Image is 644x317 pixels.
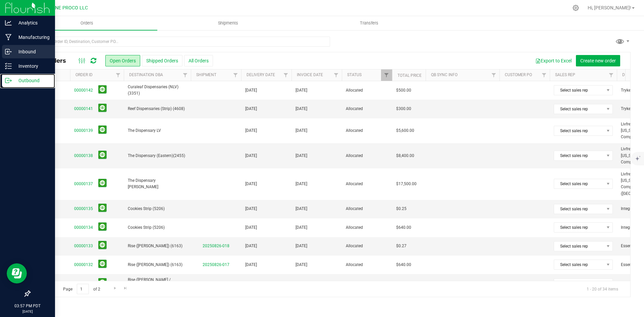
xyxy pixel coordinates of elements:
[129,72,163,77] a: Destination DBA
[74,206,93,212] a: 00000135
[346,280,388,286] span: Allocated
[245,127,257,134] span: [DATE]
[203,244,229,248] a: 20250826-018
[5,48,12,55] inline-svg: Inbound
[128,106,187,112] span: Reef Dispensaries (Strip) (4608)
[296,87,307,94] span: [DATE]
[128,84,187,97] span: Curaleaf Dispensaries (NLV) (3351)
[554,260,604,269] span: Select sales rep
[554,279,604,288] span: Select sales rep
[505,72,532,77] a: Customer PO
[396,243,407,249] span: $0.27
[396,224,411,231] span: $640.00
[12,19,52,27] p: Analytics
[296,262,307,268] span: [DATE]
[184,55,213,66] button: All Orders
[245,181,257,187] span: [DATE]
[431,72,458,77] a: QB Sync Info
[331,69,342,81] a: Filter
[554,223,604,232] span: Select sales rep
[396,127,414,134] span: $5,600.00
[396,106,411,112] span: $300.00
[346,87,388,94] span: Allocated
[74,87,93,94] a: 00000142
[296,206,307,212] span: [DATE]
[580,58,616,63] span: Create new order
[245,262,257,268] span: [DATE]
[397,73,422,78] a: Total Price
[245,280,257,286] span: [DATE]
[554,179,604,189] span: Select sales rep
[247,72,275,77] a: Delivery Date
[74,262,93,268] a: 00000132
[74,280,93,286] a: 00000131
[396,262,411,268] span: $640.00
[128,206,187,212] span: Cookies Strip (5206)
[105,55,140,66] button: Open Orders
[74,153,93,159] a: 00000138
[230,69,241,81] a: Filter
[121,284,130,293] a: Go to the last page
[576,55,620,66] button: Create new order
[588,5,631,10] span: Hi, [PERSON_NAME]!
[245,153,257,159] span: [DATE]
[128,224,187,231] span: Cookies Strip (5206)
[209,20,247,26] span: Shipments
[346,243,388,249] span: Allocated
[128,127,187,134] span: The Dispensary LV
[396,87,411,94] span: $500.00
[346,153,388,159] span: Allocated
[180,69,191,81] a: Filter
[74,181,93,187] a: 00000137
[74,224,93,231] a: 00000134
[245,106,257,112] span: [DATE]
[296,280,307,286] span: [DATE]
[142,55,182,66] button: Shipped Orders
[245,243,257,249] span: [DATE]
[296,224,307,231] span: [DATE]
[77,284,89,294] input: 1
[7,263,27,283] iframe: Resource center
[296,243,307,249] span: [DATE]
[49,5,88,11] span: DUNE PROCO LLC
[128,153,187,159] span: The Dispensary (Eastern)(2455)
[12,48,52,56] p: Inbound
[12,62,52,70] p: Inventory
[554,126,604,136] span: Select sales rep
[554,242,604,251] span: Select sales rep
[5,63,12,69] inline-svg: Inventory
[280,69,291,81] a: Filter
[396,206,407,212] span: $0.25
[554,151,604,160] span: Select sales rep
[488,69,499,81] a: Filter
[299,16,440,30] a: Transfers
[74,106,93,112] a: 00000141
[346,206,388,212] span: Allocated
[346,262,388,268] span: Allocated
[157,16,299,30] a: Shipments
[75,72,93,77] a: Order ID
[30,37,330,47] input: Search Order ID, Destination, Customer PO...
[296,106,307,112] span: [DATE]
[531,55,576,66] button: Export to Excel
[396,181,417,187] span: $17,500.00
[74,243,93,249] a: 00000133
[346,106,388,112] span: Allocated
[381,69,392,81] a: Filter
[5,77,12,84] inline-svg: Outbound
[554,204,604,214] span: Select sales rep
[5,19,12,26] inline-svg: Analytics
[296,127,307,134] span: [DATE]
[128,243,187,249] span: Rise ([PERSON_NAME]) (6163)
[296,181,307,187] span: [DATE]
[16,16,157,30] a: Orders
[396,153,414,159] span: $8,400.00
[555,72,575,77] a: Sales Rep
[245,224,257,231] span: [DATE]
[196,72,216,77] a: Shipment
[346,127,388,134] span: Allocated
[113,69,124,81] a: Filter
[396,280,407,286] span: $0.25
[71,20,102,26] span: Orders
[74,127,93,134] a: 00000139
